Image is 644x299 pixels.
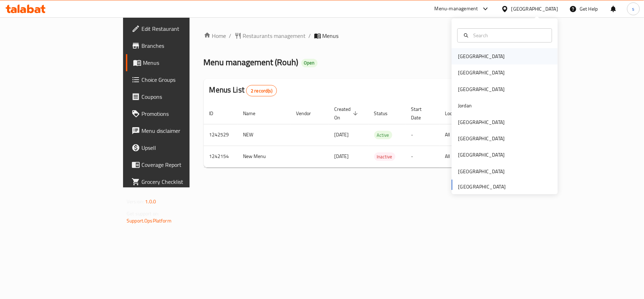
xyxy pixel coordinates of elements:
span: Menus [143,58,225,67]
span: Menus [323,32,339,40]
span: Menu management ( Rouh ) [204,54,298,70]
span: Start Date [411,105,431,122]
div: [GEOGRAPHIC_DATA] [458,52,505,60]
div: [GEOGRAPHIC_DATA] [458,135,505,142]
h2: Menus List [209,85,277,96]
a: Grocery Checklist [126,173,231,190]
span: Active [374,131,392,139]
div: [GEOGRAPHIC_DATA] [511,5,558,13]
span: Vendor [296,109,320,118]
span: Locale [445,109,468,118]
span: Edit Restaurant [141,24,225,33]
span: ID [209,109,223,118]
div: [GEOGRAPHIC_DATA] [458,151,505,159]
span: Promotions [141,109,225,118]
span: Coverage Report [141,160,225,169]
table: enhanced table [204,103,555,168]
span: Coupons [141,92,225,101]
span: Branches [141,41,225,50]
a: Choice Groups [126,71,231,88]
span: Open [301,60,318,66]
a: Restaurants management [234,32,306,40]
td: - [406,146,440,167]
a: Coupons [126,88,231,105]
td: NEW [238,124,291,146]
span: Menu disclaimer [141,126,225,135]
td: - [406,124,440,146]
a: Menu disclaimer [126,122,231,139]
span: Inactive [374,153,395,161]
div: Open [301,59,318,67]
td: All [440,124,476,146]
span: [DATE] [335,130,349,139]
a: Branches [126,37,231,54]
span: s [632,5,634,13]
span: Upsell [141,143,225,152]
li: / [309,32,311,40]
div: Inactive [374,152,395,161]
span: 2 record(s) [246,88,277,94]
div: Jordan [458,102,472,109]
a: Coverage Report [126,156,231,173]
span: Get support on: [127,209,159,218]
span: Name [243,109,265,118]
div: [GEOGRAPHIC_DATA] [458,85,505,93]
div: [GEOGRAPHIC_DATA] [458,69,505,77]
span: Version: [127,197,144,206]
nav: breadcrumb [204,32,507,40]
a: Menus [126,54,231,71]
span: Grocery Checklist [141,177,225,186]
div: [GEOGRAPHIC_DATA] [458,168,505,175]
a: Edit Restaurant [126,20,231,37]
a: Promotions [126,105,231,122]
a: Upsell [126,139,231,156]
span: Created On [335,105,360,122]
span: 1.0.0 [145,197,156,206]
a: Support.OpsPlatform [127,216,172,225]
span: Restaurants management [243,32,306,40]
td: New Menu [238,146,291,167]
span: [DATE] [335,152,349,161]
div: [GEOGRAPHIC_DATA] [458,118,505,126]
span: Status [374,109,397,118]
div: Menu-management [435,5,478,13]
input: Search [470,32,547,39]
td: All [440,146,476,167]
div: Total records count [246,85,277,96]
span: Choice Groups [141,75,225,84]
